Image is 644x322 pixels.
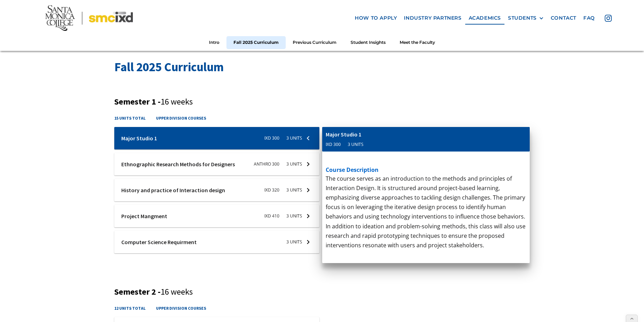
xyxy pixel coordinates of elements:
h3: Semester 2 - [114,287,530,297]
a: Meet the Faculty [393,36,442,49]
h4: 15 units total [114,115,145,121]
h4: upper division courses [156,305,206,311]
div: STUDENTS [508,15,537,21]
a: Student Insights [344,36,393,49]
h4: 12 units total [114,305,145,311]
div: STUDENTS [508,15,544,21]
a: faq [580,12,598,25]
a: industry partners [400,12,465,25]
h3: Semester 1 - [114,97,530,107]
a: how to apply [351,12,400,25]
img: icon - instagram [605,15,612,22]
a: Fall 2025 Curriculum [226,36,286,49]
a: Previous Curriculum [286,36,344,49]
h2: Fall 2025 Curriculum [114,59,530,76]
img: Santa Monica College - SMC IxD logo [45,5,133,31]
a: Intro [202,36,226,49]
h4: upper division courses [156,115,206,121]
a: contact [547,12,580,25]
a: Academics [465,12,504,25]
span: 16 weeks [161,96,193,107]
span: 16 weeks [161,286,193,297]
